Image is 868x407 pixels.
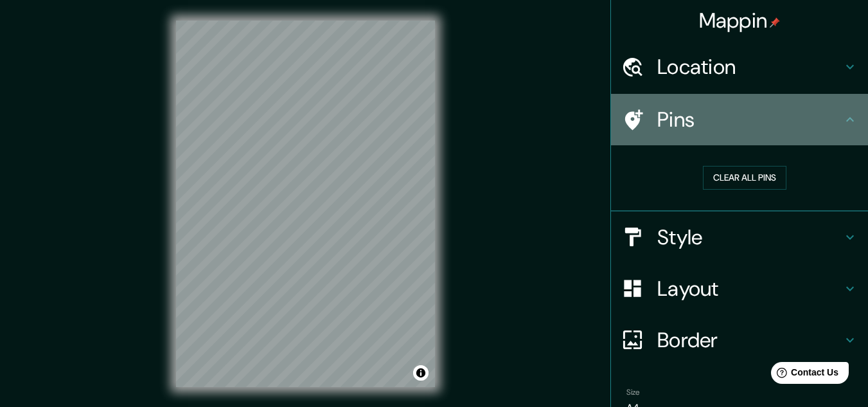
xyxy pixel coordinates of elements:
label: Size [626,386,640,397]
h4: Style [657,224,842,250]
h4: Border [657,327,842,353]
h4: Location [657,54,842,80]
button: Clear all pins [703,166,786,190]
div: Border [611,314,868,366]
h4: Mappin [699,8,781,33]
h4: Pins [657,107,842,132]
h4: Layout [657,276,842,302]
div: Location [611,41,868,93]
button: Toggle attribution [413,365,429,381]
div: Style [611,212,868,263]
div: Layout [611,263,868,314]
div: Pins [611,94,868,145]
img: pin-icon.png [770,17,780,28]
iframe: Help widget launcher [754,357,854,393]
canvas: Map [176,21,435,387]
